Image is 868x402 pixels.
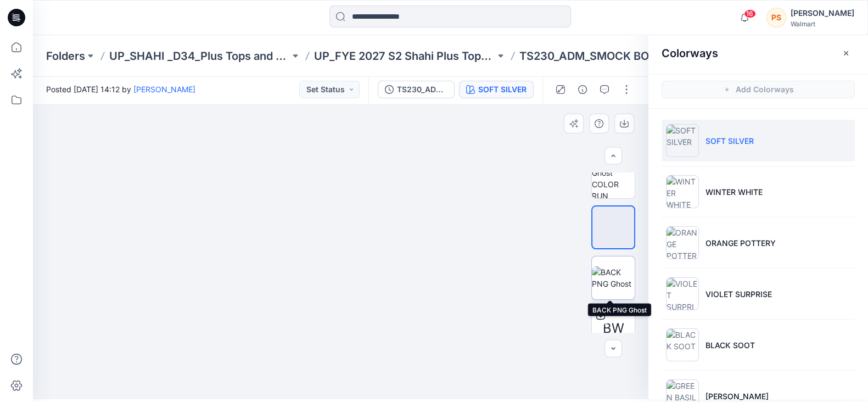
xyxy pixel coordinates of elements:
div: TS230_ADM_SMOCK BODICE MINI DRESS [397,83,447,96]
a: [PERSON_NAME] [133,85,195,94]
p: WINTER WHITE [705,186,763,198]
img: ORANGE POTTERY [666,226,699,259]
p: ORANGE POTTERY [705,237,776,249]
h2: Colorways [662,47,718,60]
a: Folders [46,48,85,64]
img: SOFT SILVER [666,124,699,157]
span: 16 [744,9,756,18]
img: VIOLET SURPRISE [666,277,699,310]
span: Posted [DATE] 14:12 by [46,83,195,95]
button: TS230_ADM_SMOCK BODICE MINI DRESS [378,81,455,98]
div: Walmart [791,20,854,28]
button: Details [574,81,591,98]
img: BLACK SOOT [666,328,699,361]
p: SOFT SILVER [705,135,754,147]
div: [PERSON_NAME] [791,7,854,20]
p: BLACK SOOT [705,339,755,351]
span: BW [603,319,624,338]
img: 3/4 PNG Ghost COLOR RUN [592,155,635,198]
p: [PERSON_NAME] [705,390,769,402]
img: BACK PNG Ghost [592,266,635,289]
div: SOFT SILVER [478,83,527,96]
p: TS230_ADM_SMOCK BODICE MINI DRESS [519,48,700,64]
div: PS [766,8,786,27]
a: UP_FYE 2027 S2 Shahi Plus Tops and Dress [314,48,495,64]
button: SOFT SILVER [459,81,534,98]
a: UP_SHAHI _D34_Plus Tops and Dresses [109,48,290,64]
p: VIOLET SURPRISE [705,288,772,300]
img: WINTER WHITE [666,175,699,208]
